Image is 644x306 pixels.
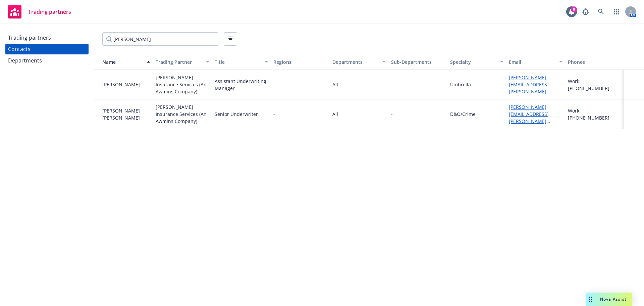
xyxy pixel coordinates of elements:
[509,104,549,131] a: [PERSON_NAME][EMAIL_ADDRESS][PERSON_NAME][DOMAIN_NAME]
[273,58,327,65] div: Regions
[571,6,577,12] div: 6
[332,58,378,65] div: Departments
[8,32,51,43] div: Trading partners
[271,54,329,70] button: Regions
[586,293,595,306] div: Drag to move
[215,111,258,118] div: Senior Underwriter
[586,293,632,306] button: Nova Assist
[102,32,218,46] input: Filter by keyword...
[610,5,623,18] a: Switch app
[215,78,268,92] div: Assistant Underwriting Manager
[509,58,555,65] div: Email
[212,54,271,70] button: Title
[97,58,143,65] div: Name
[450,111,476,118] div: D&O/Crime
[5,2,74,21] a: Trading partners
[5,32,89,43] a: Trading partners
[156,74,209,95] div: [PERSON_NAME] Insurance Services (An Awmins Company)
[102,81,150,88] div: [PERSON_NAME]
[332,111,338,118] div: All
[388,54,447,70] button: Sub-Departments
[28,9,71,14] span: Trading partners
[391,81,444,88] span: -
[8,55,42,66] div: Departments
[94,54,153,70] button: Name
[273,111,327,118] span: -
[156,103,209,125] div: [PERSON_NAME] Insurance Services (An Awmins Company)
[450,58,496,65] div: Specialty
[579,5,592,18] a: Report a Bug
[156,58,202,65] div: Trading Partner
[509,74,549,102] a: [PERSON_NAME][EMAIL_ADDRESS][PERSON_NAME][DOMAIN_NAME]
[153,54,212,70] button: Trading Partner
[332,81,338,88] div: All
[447,54,506,70] button: Specialty
[565,54,624,70] button: Phones
[330,54,388,70] button: Departments
[594,5,608,18] a: Search
[5,55,89,66] a: Departments
[5,44,89,54] a: Contacts
[102,107,150,121] div: [PERSON_NAME] [PERSON_NAME]
[273,81,327,88] span: -
[568,78,621,92] div: Work: [PHONE_NUMBER]
[568,58,621,65] div: Phones
[450,81,471,88] div: Umbrella
[8,44,31,54] div: Contacts
[391,111,444,118] span: -
[215,58,261,65] div: Title
[568,107,621,121] div: Work: [PHONE_NUMBER]
[600,296,627,302] span: Nova Assist
[391,58,444,65] div: Sub-Departments
[506,54,565,70] button: Email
